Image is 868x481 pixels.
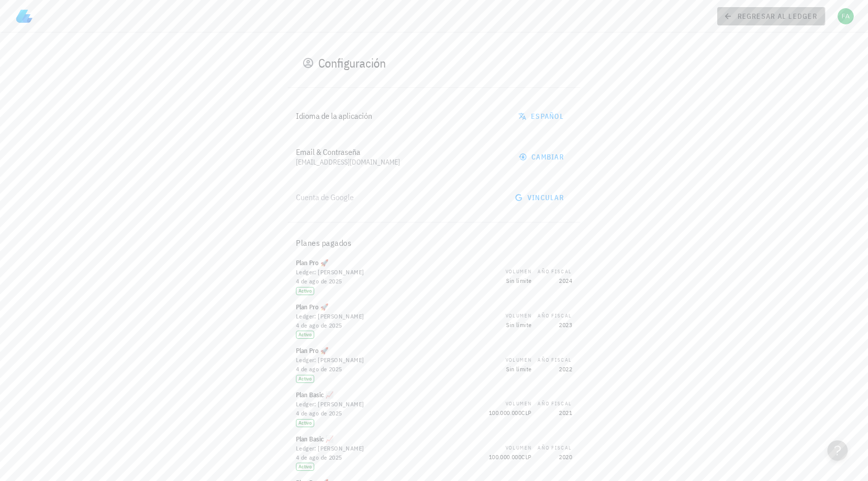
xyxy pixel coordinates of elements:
[288,231,580,255] div: Planes pagados
[717,7,825,25] a: regresar al ledger
[296,419,314,427] span: Activo
[538,408,572,418] div: 2021
[512,107,572,125] button: Español
[296,435,333,443] span: Plan Basic 📈
[296,303,328,311] span: Plan Pro 🚀
[538,400,572,408] div: Año fiscal
[506,364,532,374] div: Sin límite
[296,400,483,408] div: Ledger: [PERSON_NAME]
[16,8,32,24] img: LedgiFi
[489,409,521,416] span: 100.000.000
[296,331,314,339] span: Activo
[506,312,532,320] div: Volumen
[296,111,504,121] div: Idioma de la aplicación
[521,453,531,461] span: CLP
[296,147,505,157] div: Email & Contraseña
[296,375,314,383] span: Activo
[489,453,521,461] span: 100.000.000
[538,452,572,462] div: 2020
[506,276,532,286] div: Sin límite
[296,444,483,453] div: Ledger: [PERSON_NAME]
[521,152,564,162] span: cambiar
[506,268,532,276] div: Volumen
[296,158,505,167] div: [EMAIL_ADDRESS][DOMAIN_NAME]
[296,463,314,471] span: Activo
[538,320,572,330] div: 2023
[296,259,328,267] span: Plan Pro 🚀
[296,277,499,285] div: 4 de ago de 2025
[296,409,483,418] div: 4 de ago de 2025
[506,356,532,364] div: Volumen
[521,409,531,416] span: CLP
[520,112,564,121] span: Español
[538,276,572,286] div: 2024
[296,356,499,364] div: Ledger: [PERSON_NAME]
[296,287,314,295] span: Activo
[489,400,532,408] div: Volumen
[296,454,483,462] div: 4 de ago de 2025
[506,320,532,330] div: Sin límite
[538,356,572,364] div: Año fiscal
[838,8,854,24] div: avatar
[296,268,499,276] div: Ledger: [PERSON_NAME]
[296,322,499,330] div: 4 de ago de 2025
[296,312,499,320] div: Ledger: [PERSON_NAME]
[489,444,532,452] div: Volumen
[296,346,328,355] span: Plan Pro 🚀
[296,365,499,373] div: 4 de ago de 2025
[513,148,572,166] button: cambiar
[296,391,333,399] span: Plan Basic 📈
[538,444,572,452] div: Año fiscal
[318,55,386,71] div: Configuración
[538,268,572,276] div: Año fiscal
[538,312,572,320] div: Año fiscal
[538,364,572,374] div: 2022
[725,12,817,21] span: regresar al ledger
